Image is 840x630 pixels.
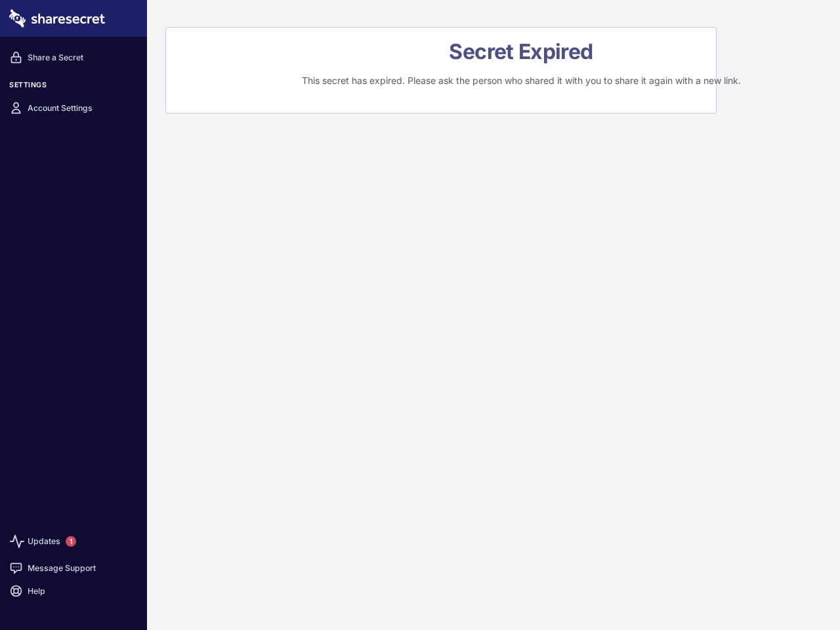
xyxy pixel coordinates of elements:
[5,579,142,602] a: Help
[5,46,142,69] a: Share a Secret
[5,81,142,94] h3: Settings
[5,526,142,556] a: Updates1
[66,536,76,547] span: 1
[5,96,142,119] a: Account Settings
[5,556,142,579] a: Message Support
